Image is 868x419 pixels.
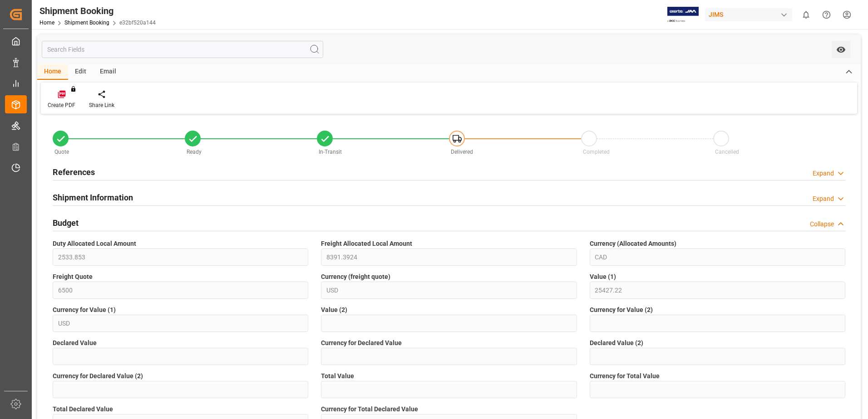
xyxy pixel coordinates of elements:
[53,191,133,204] h2: Shipment Information
[39,4,156,18] div: Shipment Booking
[810,219,834,229] div: Collapse
[715,149,739,155] span: Cancelled
[53,166,95,178] h2: References
[590,239,676,248] span: Currency (Allocated Amounts)
[321,239,412,248] span: Freight Allocated Local Amount
[37,64,68,80] div: Home
[813,169,834,178] div: Expand
[53,404,113,414] span: Total Declared Value
[321,272,390,282] span: Currency (freight quote)
[64,19,109,26] a: Shipment Booking
[813,194,834,204] div: Expand
[321,338,402,348] span: Currency for Declared Value
[451,149,473,155] span: Delivered
[53,338,97,348] span: Declared Value
[54,149,69,155] span: Quote
[705,8,792,21] div: JIMS
[796,5,816,25] button: show 0 new notifications
[321,305,347,315] span: Value (2)
[53,371,143,381] span: Currency for Declared Value (2)
[667,7,699,23] img: Exertis%20JAM%20-%20Email%20Logo.jpg_1722504956.jpg
[321,371,354,381] span: Total Value
[321,404,418,414] span: Currency for Total Declared Value
[42,41,323,58] input: Search Fields
[583,149,610,155] span: Completed
[68,64,93,80] div: Edit
[319,149,342,155] span: In-Transit
[93,64,123,80] div: Email
[816,5,837,25] button: Help Center
[590,272,616,282] span: Value (1)
[590,371,660,381] span: Currency for Total Value
[832,41,850,58] button: open menu
[53,272,93,282] span: Freight Quote
[53,305,116,315] span: Currency for Value (1)
[39,19,54,26] a: Home
[53,239,136,248] span: Duty Allocated Local Amount
[53,217,79,229] h2: Budget
[590,338,643,348] span: Declared Value (2)
[590,305,653,315] span: Currency for Value (2)
[187,149,202,155] span: Ready
[89,101,114,109] div: Share Link
[705,6,796,23] button: JIMS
